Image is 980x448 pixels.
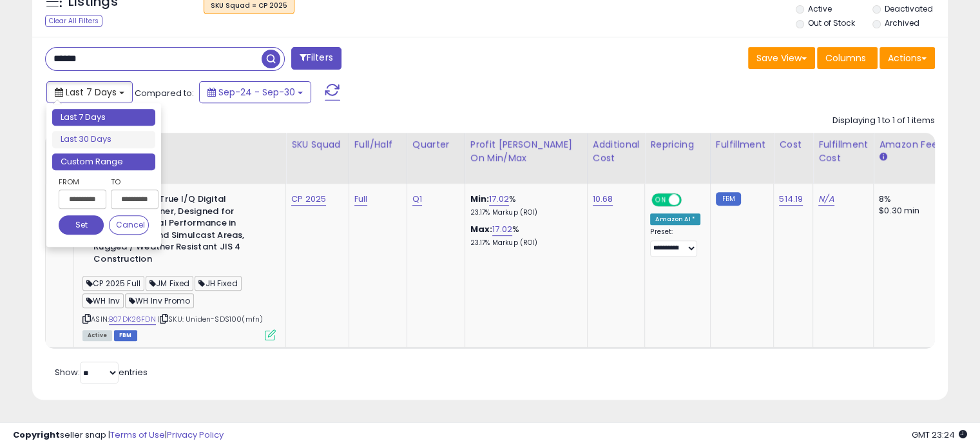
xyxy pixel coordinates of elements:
th: CSV column name: cust_attr_8_SKU Squad [286,133,349,184]
span: Show: entries [55,366,148,378]
li: Custom Range [52,153,155,171]
a: Full [354,193,368,206]
span: CP 2025 Full [82,276,144,291]
a: 17.02 [489,193,509,206]
div: Title [79,138,280,151]
label: Active [808,3,832,14]
label: Out of Stock [808,17,855,28]
div: Additional Cost [593,138,640,165]
a: B07DK26FDN [109,314,156,325]
div: Cost [779,138,807,151]
a: 10.68 [593,193,613,206]
div: Profit [PERSON_NAME] on Min/Max [470,138,582,165]
span: JM Fixed [146,276,193,291]
li: Last 7 Days [52,109,155,126]
button: Set [59,215,104,235]
div: Displaying 1 to 1 of 1 items [832,115,935,127]
div: Amazon AI * [650,213,700,225]
b: Max: [470,223,493,235]
div: % [470,193,577,217]
div: Repricing [650,138,705,151]
th: CSV column name: cust_attr_10_Quarter [407,133,465,184]
label: Deactivated [884,3,932,14]
span: | SKU: Uniden-SDS100(mfn) [158,314,263,324]
button: Save View [748,47,815,69]
b: Min: [470,193,490,205]
span: ON [653,195,669,206]
span: 2025-10-8 23:24 GMT [912,429,967,441]
p: 23.17% Markup (ROI) [470,239,577,248]
th: The percentage added to the cost of goods (COGS) that forms the calculator for Min & Max prices. [465,133,587,184]
small: Amazon Fees. [879,151,887,163]
a: 17.02 [492,223,512,236]
div: Fulfillment [716,138,768,151]
div: Quarter [412,138,459,151]
button: Filters [291,47,341,70]
button: Cancel [109,215,149,235]
button: Actions [879,47,935,69]
span: WH Inv Promo [125,293,194,308]
button: Columns [817,47,878,69]
div: ASIN: [82,193,276,339]
span: Last 7 Days [66,86,117,99]
div: seller snap | | [13,429,224,442]
div: % [470,224,577,248]
span: WH Inv [82,293,124,308]
p: 23.17% Markup (ROI) [470,208,577,217]
a: Terms of Use [110,429,165,441]
div: Clear All Filters [45,15,102,27]
span: FBM [114,330,137,341]
span: Sep-24 - Sep-30 [218,86,295,99]
div: Full/Half [354,138,401,151]
label: To [111,175,149,188]
span: Compared to: [135,87,194,99]
button: Last 7 Days [46,81,133,103]
span: JH Fixed [195,276,241,291]
a: N/A [818,193,834,206]
b: Uniden SDS100 True I/Q Digital Handheld Scanner, Designed for Improved Digital Performance in Wea... [93,193,250,268]
li: Last 30 Days [52,131,155,148]
button: Sep-24 - Sep-30 [199,81,311,103]
label: Archived [884,17,919,28]
th: CSV column name: cust_attr_9_Full/Half [349,133,407,184]
small: FBM [716,192,741,206]
span: All listings currently available for purchase on Amazon [82,330,112,341]
a: 514.19 [779,193,803,206]
div: SKU Squad [291,138,343,151]
a: Privacy Policy [167,429,224,441]
div: Fulfillment Cost [818,138,868,165]
div: SKU Squad = CP 2025 [211,1,287,10]
span: OFF [680,195,700,206]
label: From [59,175,104,188]
a: CP 2025 [291,193,326,206]
strong: Copyright [13,429,60,441]
div: Preset: [650,228,700,257]
a: Q1 [412,193,422,206]
span: Columns [825,52,866,64]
